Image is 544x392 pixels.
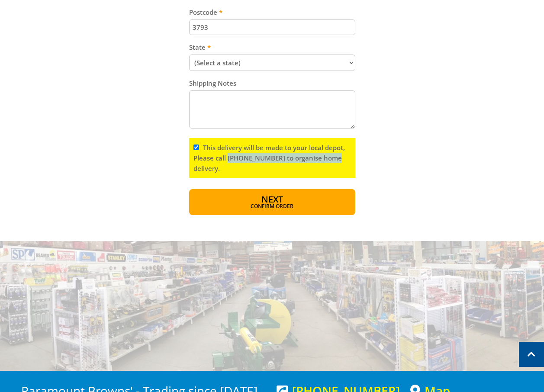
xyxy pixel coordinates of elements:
label: State [189,42,355,52]
input: Please read and complete. [193,145,199,150]
span: Confirm order [208,204,337,209]
select: Please select your state. [189,55,355,71]
label: This delivery will be made to your local depot, Please call [PHONE_NUMBER] to organise home deliv... [193,143,345,173]
label: Postcode [189,7,355,17]
button: Next Confirm order [189,189,355,215]
span: Next [261,193,283,205]
label: Shipping Notes [189,78,355,88]
input: Please enter your postcode. [189,19,355,35]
